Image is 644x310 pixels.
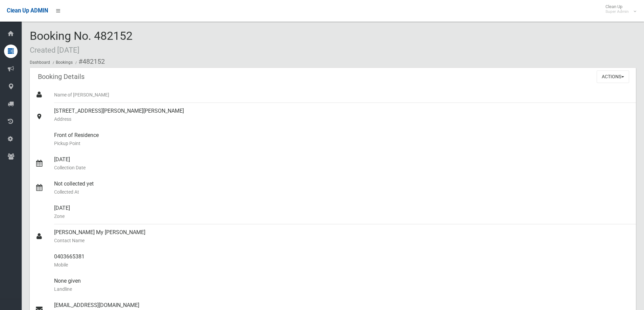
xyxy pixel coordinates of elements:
[30,29,133,55] span: Booking No. 482152
[54,91,630,99] small: Name of [PERSON_NAME]
[56,60,73,65] a: Bookings
[54,127,630,151] div: Front of Residence
[54,164,630,172] small: Collection Date
[54,176,630,200] div: Not collected yet
[54,236,630,245] small: Contact Name
[597,71,629,83] button: Actions
[30,46,79,54] small: Created [DATE]
[54,249,630,273] div: 0403665381
[54,261,630,269] small: Mobile
[54,224,630,249] div: [PERSON_NAME] My [PERSON_NAME]
[54,103,630,127] div: [STREET_ADDRESS][PERSON_NAME][PERSON_NAME]
[54,151,630,176] div: [DATE]
[7,7,48,14] span: Clean Up ADMIN
[54,200,630,224] div: [DATE]
[54,188,630,196] small: Collected At
[54,285,630,293] small: Landline
[54,139,630,147] small: Pickup Point
[602,4,636,14] span: Clean Up
[605,9,629,14] small: Super Admin
[54,273,630,297] div: None given
[30,70,93,83] header: Booking Details
[74,55,105,68] li: #482152
[30,60,50,65] a: Dashboard
[54,212,630,220] small: Zone
[54,115,630,123] small: Address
